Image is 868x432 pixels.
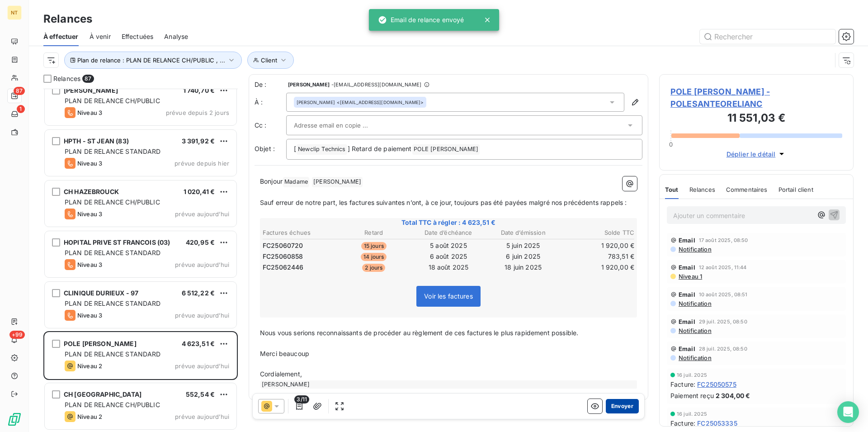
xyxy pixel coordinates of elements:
span: PLAN DE RELANCE STANDARD [65,350,161,358]
span: Objet : [255,145,275,152]
div: <[EMAIL_ADDRESS][DOMAIN_NAME]> [297,99,424,105]
span: Niveau 2 [77,362,102,370]
span: Plan de relance : PLAN DE RELANCE CH/PUBLIC , ... [77,57,225,64]
span: 17 août 2025, 08:50 [699,237,748,243]
span: FC25062446 [263,263,304,272]
span: [PERSON_NAME] [312,177,363,187]
span: HOPITAL PRIVE ST FRANCOIS (03) [64,238,170,246]
span: Analyse [164,32,188,41]
span: 4 623,51 € [182,340,215,347]
span: Email [679,318,695,325]
span: 10 août 2025, 08:51 [699,292,748,297]
span: 2 304,00 € [716,391,750,400]
span: Notification [678,327,712,334]
span: Niveau 1 [678,273,702,280]
span: PLAN DE RELANCE STANDARD [65,147,161,155]
span: 420,95 € [186,238,215,246]
span: 1 [17,105,25,113]
span: Niveau 3 [77,261,102,268]
div: Email de relance envoyé [378,12,464,28]
span: FC25053335 [697,418,737,428]
span: Email [679,345,695,352]
span: Paiement reçu [670,391,714,400]
div: grid [43,89,238,432]
span: Niveau 3 [77,312,102,319]
span: Merci beaucoup [260,350,309,357]
span: Notification [678,246,712,253]
h3: 11 551,03 € [670,110,842,128]
th: Solde TTC [561,228,635,237]
span: Niveau 3 [77,109,102,116]
span: Niveau 3 [77,160,102,167]
a: 1 [7,107,21,121]
span: POLE [PERSON_NAME] [64,340,137,347]
span: Email [679,291,695,298]
span: prévue aujourd’hui [175,210,229,218]
input: Rechercher [700,29,835,44]
span: prévue depuis hier [175,160,229,167]
span: Total TTC à régler : 4 623,51 € [261,218,636,227]
span: 1 740,70 € [183,86,215,94]
button: Client [247,52,294,69]
span: Relances [689,186,715,193]
img: Logo LeanPay [7,412,22,427]
span: [PERSON_NAME] [288,82,330,87]
span: FC25060720 [263,241,303,250]
span: prévue aujourd’hui [175,362,229,370]
a: 87 [7,89,21,103]
span: Cordialement, [260,370,302,378]
span: [PERSON_NAME] [64,86,118,94]
span: 1 020,41 € [184,188,215,195]
span: 3 391,92 € [182,137,215,145]
span: 6 512,22 € [182,289,215,297]
td: 5 juin 2025 [486,241,560,251]
label: À : [255,98,286,107]
span: 2 jours [362,264,385,272]
input: Adresse email en copie ... [294,119,391,132]
span: De : [255,80,286,89]
span: prévue aujourd’hui [175,312,229,319]
span: Email [679,237,695,244]
td: 18 juin 2025 [486,262,560,272]
td: 6 août 2025 [411,252,485,261]
span: - [EMAIL_ADDRESS][DOMAIN_NAME] [331,82,421,87]
button: Plan de relance : PLAN DE RELANCE CH/PUBLIC , ... [64,52,242,69]
span: [ [294,145,296,152]
span: 14 jours [361,253,387,261]
span: Newclip Technics [297,144,347,155]
span: Niveau 3 [77,210,102,218]
span: À effectuer [43,32,79,41]
span: Tout [665,186,679,193]
span: 12 août 2025, 11:44 [699,265,747,270]
th: Retard [337,228,410,237]
span: 16 juil. 2025 [677,411,707,417]
div: Open Intercom Messenger [837,401,859,423]
span: CH HAZEBROUCK [64,188,119,195]
th: Date d’émission [486,228,560,237]
span: prévue depuis 2 jours [166,109,229,116]
span: PLAN DE RELANCE CH/PUBLIC [65,401,160,408]
span: À venir [90,32,111,41]
span: 87 [82,75,94,83]
td: 1 920,00 € [561,241,635,251]
div: NT [7,5,22,20]
span: +99 [9,331,25,339]
span: 3/11 [294,395,309,404]
td: 6 juin 2025 [486,252,560,261]
h3: Relances [43,11,92,27]
span: Facture : [670,380,695,389]
span: FC25060858 [263,252,303,261]
span: PLAN DE RELANCE STANDARD [65,249,161,256]
span: 16 juil. 2025 [677,372,707,378]
td: 18 août 2025 [411,262,485,272]
span: Nous vous serions reconnaissants de procéder au règlement de ces factures le plus rapidement poss... [260,329,578,337]
span: Notification [678,354,712,361]
span: 28 juil. 2025, 08:50 [699,346,747,351]
td: 1 920,00 € [561,262,635,272]
span: PLAN DE RELANCE CH/PUBLIC [65,97,160,104]
span: Déplier le détail [726,149,776,159]
span: Voir les factures [424,292,473,300]
span: 552,54 € [186,390,215,398]
td: 783,51 € [561,252,635,261]
span: POLE [PERSON_NAME] - POLESANTEORELIANC [670,85,842,110]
